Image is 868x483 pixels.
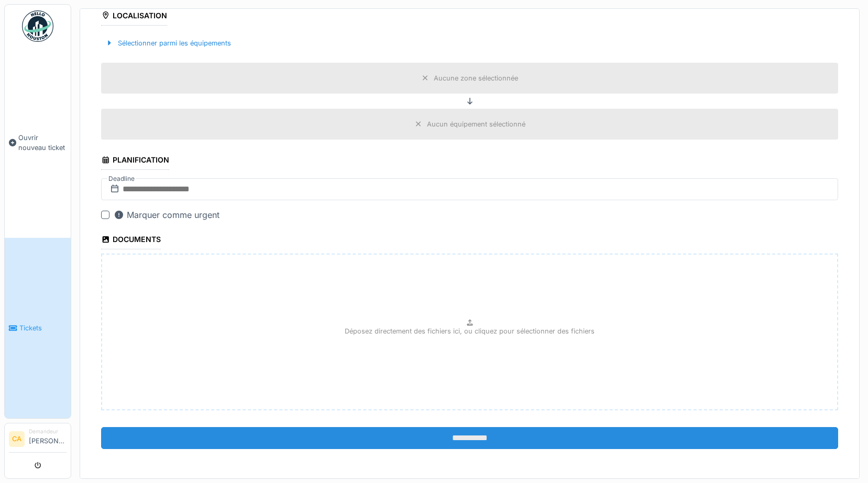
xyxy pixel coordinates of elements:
[107,173,136,185] label: Deadline
[19,323,67,333] span: Tickets
[9,431,25,447] li: CA
[427,119,525,129] div: Aucun équipement sélectionné
[101,232,161,249] div: Documents
[101,8,167,26] div: Localisation
[29,428,67,435] div: Demandeur
[22,10,53,42] img: Badge_color-CXgf-gQk.svg
[5,48,71,238] a: Ouvrir nouveau ticket
[5,238,71,418] a: Tickets
[29,428,67,450] li: [PERSON_NAME]
[101,152,169,170] div: Planification
[9,428,67,453] a: CA Demandeur[PERSON_NAME]
[345,326,595,336] p: Déposez directement des fichiers ici, ou cliquez pour sélectionner des fichiers
[114,209,219,221] div: Marquer comme urgent
[434,73,518,83] div: Aucune zone sélectionnée
[101,36,235,50] div: Sélectionner parmi les équipements
[18,133,67,153] span: Ouvrir nouveau ticket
